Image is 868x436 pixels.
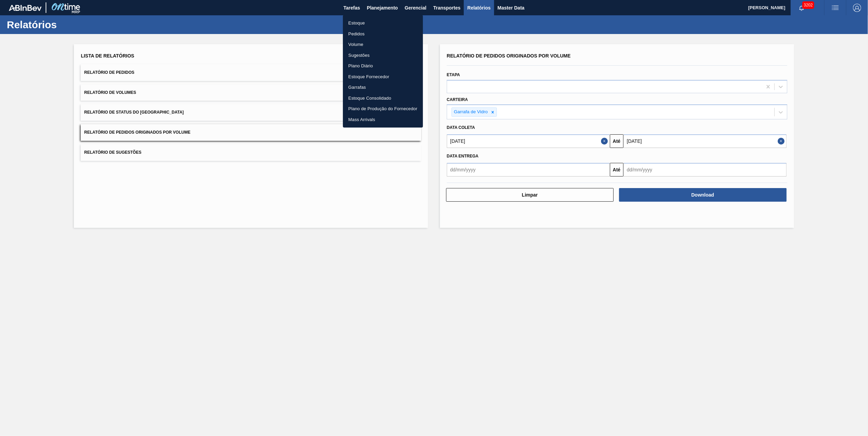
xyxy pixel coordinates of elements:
a: Plano de Produção do Fornecedor [343,103,423,114]
a: Volume [343,39,423,50]
a: Plano Diário [343,61,423,71]
a: Pedidos [343,29,423,39]
a: Estoque Consolidado [343,93,423,104]
a: Sugestões [343,50,423,61]
a: Estoque Fornecedor [343,71,423,82]
a: Mass Arrivals [343,114,423,125]
a: Estoque [343,18,423,29]
a: Garrafas [343,82,423,93]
